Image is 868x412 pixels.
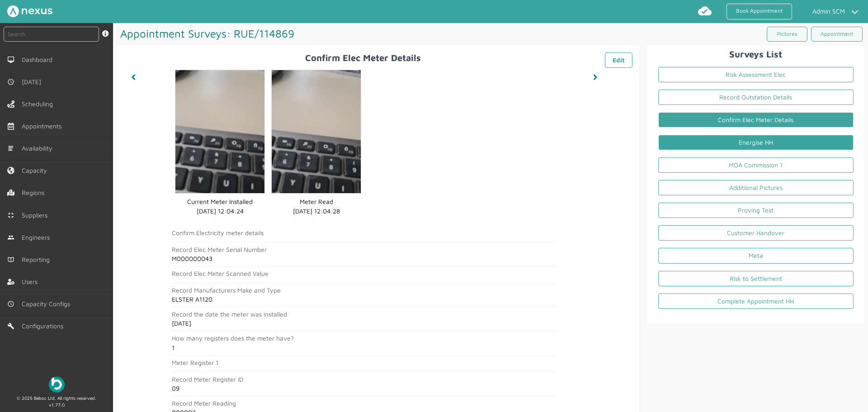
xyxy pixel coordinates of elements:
h2: 09 [172,385,557,392]
a: Meta [658,248,854,263]
h2: How many registers does the meter have? [172,335,557,342]
dd: [DATE] 12:04:28 [272,206,361,216]
h2: Record Meter Reading [172,400,557,407]
img: capacity-left-menu.svg [7,167,14,174]
input: Search by: Ref, PostCode, MPAN, MPRN, Account, Customer [4,27,99,42]
img: appointments-left-menu.svg [7,123,14,130]
a: Proving Test [658,203,854,218]
a: MOA Commission 1 [658,157,854,173]
h2: Record the date the meter was installed [172,311,557,318]
h2: ELSTER A1120 [172,296,557,303]
a: Pictures [767,27,807,42]
img: md-cloud-done.svg [698,4,712,18]
h2: Record Manufacturers Make and Type [172,287,557,294]
h2: Confirm Elec Meter Details ️️️ [124,52,632,63]
img: md-contract.svg [7,212,14,219]
span: Regions [22,189,48,196]
a: Additional Pictures [658,180,854,195]
span: Appointments [22,123,65,130]
dd: [DATE] 12:04:24 [175,206,264,216]
span: Scheduling [22,100,57,108]
a: Complete Appointment HH [658,294,854,309]
span: Capacity Configs [22,300,74,308]
img: Beboc Logo [49,377,65,393]
h1: Appointment Surveys: RUE/114869 ️️️ [117,23,491,44]
dd: Current Meter Installed [175,197,264,206]
h2: Confirm Electricity meter details [172,229,557,237]
a: Edit [605,52,632,68]
h2: Meter Register 1 [172,359,557,366]
span: Suppliers [22,212,51,219]
h2: M000000043 [172,255,557,262]
a: Risk Assessment Elec [658,67,854,82]
img: md-build.svg [7,322,14,330]
span: [DATE] [22,78,45,85]
img: scheduling-left-menu.svg [7,100,14,108]
span: Engineers [22,234,53,241]
img: md-book.svg [7,256,14,263]
a: Confirm Elec Meter Details [658,112,854,128]
h2: Record Elec Meter Scanned Value [172,270,557,277]
img: md-desktop.svg [7,56,14,63]
img: regions.left-menu.svg [7,189,14,196]
img: Nexus [7,5,52,17]
a: Risk to Settlement [658,271,854,286]
a: Customer Handover [658,225,854,241]
h2: [DATE] [172,320,557,327]
a: Appointment [811,27,863,42]
dd: Meter Read [272,197,361,206]
a: Record Outstation Details [658,90,854,105]
span: Dashboard [22,56,56,63]
img: md-people.svg [7,234,14,241]
img: confirm_electricity_meter_read_image.png [272,70,361,193]
img: confirm_electricity_meter_current_meter_image.png [175,70,264,193]
span: Availability [22,145,56,152]
a: Book Appointment [726,4,792,19]
h2: Record Elec Meter Serial Number [172,246,557,253]
span: Users [22,278,41,285]
a: Energise HH [658,135,854,150]
span: Configurations [22,322,67,330]
span: Reporting [22,256,53,263]
h2: Record Meter Register ID [172,376,557,383]
img: user-left-menu.svg [7,278,14,285]
img: md-time.svg [7,78,14,85]
span: Capacity [22,167,51,174]
h2: Surveys List [651,49,861,59]
img: md-time.svg [7,300,14,308]
h2: 1 [172,344,557,351]
img: md-list.svg [7,145,14,152]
